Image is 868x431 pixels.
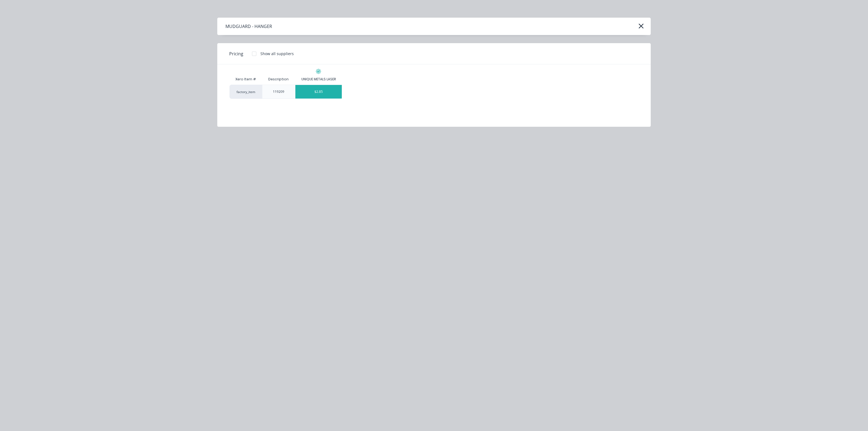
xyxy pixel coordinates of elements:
div: $2.85 [295,85,342,99]
div: Xero Item # [229,74,262,85]
div: Show all suppliers [260,51,294,56]
div: Description [264,72,293,86]
div: factory_item [229,85,262,99]
div: MUDGUARD - HANGER [225,23,272,30]
div: UNIQUE METALS LASER [301,77,336,82]
div: 119209 [273,89,284,94]
span: Pricing [229,50,243,57]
